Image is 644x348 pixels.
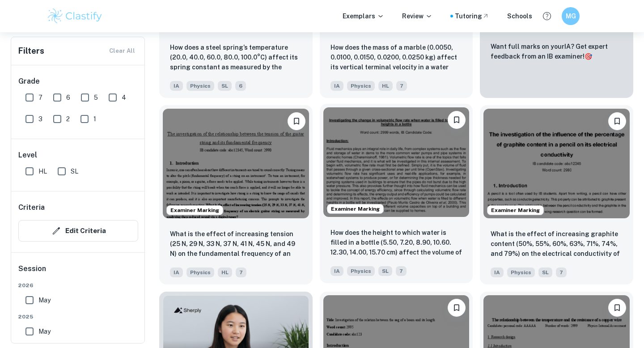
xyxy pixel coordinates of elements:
button: Bookmark [448,299,466,317]
h6: Level [18,150,138,161]
a: Examiner MarkingBookmarkWhat is the effect of increasing graphite content (50%, 55%, 60%, 63%, 71... [480,105,633,284]
h6: Filters [18,45,44,57]
span: 7 [236,267,246,277]
p: Want full marks on your IA ? Get expert feedback from an IB examiner! [491,42,623,61]
a: Examiner MarkingBookmarkWhat is the effect of increasing tension (25 N, 29 N, 33 N, 37 N, 41 N, 4... [159,105,313,284]
span: Examiner Marking [327,205,383,213]
button: Bookmark [608,299,626,317]
span: 2025 [18,313,138,321]
span: 5 [94,93,98,102]
h6: MG [566,11,576,21]
a: Examiner MarkingBookmarkHow does the height to which water is filled in a bottle (5.50, 7.20, 8.9... [320,105,473,284]
span: Physics [507,267,535,277]
p: How does a steel spring’s temperature (20.0, 40.0, 60.0, 80.0, 100.0°C) affect its spring constan... [170,42,302,73]
span: 2 [66,114,70,124]
span: 6 [66,93,70,102]
span: 7 [38,93,42,102]
span: Physics [347,81,375,91]
span: SL [71,166,78,176]
span: 1 [93,114,96,124]
span: 🎯 [585,53,592,60]
span: IA [170,267,183,277]
p: How does the mass of a marble (0.0050, 0.0100, 0.0150, 0.0200, 0.0250 kg) affect its vertical ter... [330,42,462,73]
span: 6 [235,81,246,91]
button: Bookmark [288,112,305,130]
span: HL [218,267,232,277]
span: 4 [122,93,126,102]
h6: Grade [18,76,138,87]
span: SL [538,267,552,277]
button: Edit Criteria [18,220,138,242]
span: Physics [347,266,375,276]
a: Schools [507,11,532,21]
img: Clastify logo [47,7,103,25]
span: 3 [38,114,42,124]
span: IA [330,266,343,276]
p: What is the effect of increasing graphite content (50%, 55%, 60%, 63%, 71%, 74%, and 79%) on the ... [491,229,623,259]
h6: Criteria [18,202,45,213]
span: May [38,295,51,305]
img: Physics IA example thumbnail: What is the effect of increasing tension [163,109,309,218]
span: SL [378,266,392,276]
span: 7 [556,267,567,277]
p: Review [402,11,432,21]
span: IA [330,81,343,91]
span: Examiner Marking [167,206,223,214]
span: IA [491,267,504,277]
p: What is the effect of increasing tension (25 N, 29 N, 33 N, 37 N, 41 N, 45 N, and 49 N) on the fu... [170,229,302,259]
span: SL [218,81,232,91]
span: 7 [396,266,407,276]
p: How does the height to which water is filled in a bottle (5.50, 7.20, 8.90, 10.60. 12.30, 14.00, ... [330,228,462,258]
a: Tutoring [455,11,489,21]
button: Help and Feedback [539,8,555,24]
h6: Session [18,263,138,281]
span: HL [378,81,393,91]
span: Physics [186,267,214,277]
span: May [38,327,51,336]
button: MG [562,7,580,25]
span: HL [38,166,47,176]
span: 7 [396,81,407,91]
span: 2026 [18,281,138,289]
img: Physics IA example thumbnail: What is the effect of increasing graphit [483,109,630,218]
img: Physics IA example thumbnail: How does the height to which water is fi [323,107,470,217]
button: Bookmark [608,112,626,130]
span: Physics [186,81,214,91]
p: Exemplars [343,11,384,21]
button: Bookmark [448,111,466,129]
span: IA [170,81,183,91]
span: Examiner Marking [487,206,543,214]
